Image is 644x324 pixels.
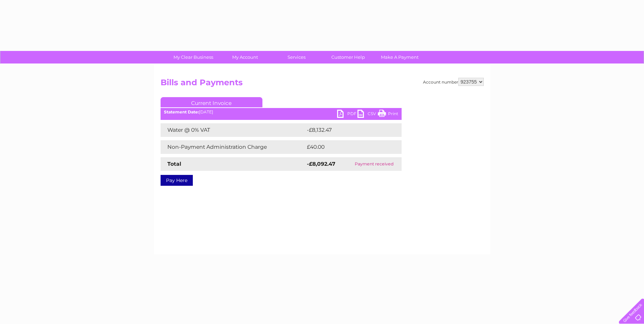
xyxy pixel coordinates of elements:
a: Pay Here [161,175,193,186]
div: [DATE] [161,110,402,114]
h2: Bills and Payments [161,78,484,91]
a: My Account [217,51,273,64]
strong: -£8,092.47 [307,161,335,167]
td: Non-Payment Administration Charge [161,140,305,154]
a: Current Invoice [161,97,262,107]
a: CSV [357,110,378,120]
a: Make A Payment [372,51,428,64]
td: £40.00 [305,140,388,154]
div: Account number [423,78,484,86]
strong: Total [167,161,181,167]
a: My Clear Business [165,51,221,64]
a: Services [269,51,325,64]
b: Statement Date: [164,109,199,114]
td: Payment received [347,157,402,171]
td: -£8,132.47 [305,123,391,137]
a: Print [378,110,398,120]
td: Water @ 0% VAT [161,123,305,137]
a: Customer Help [320,51,376,64]
a: PDF [337,110,357,120]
